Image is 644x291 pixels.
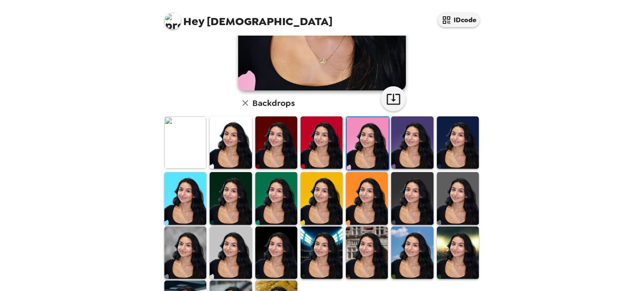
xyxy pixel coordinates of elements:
[438,13,480,27] button: IDcode
[164,116,206,169] img: Original
[164,8,332,27] span: [DEMOGRAPHIC_DATA]
[252,96,295,110] h6: Backdrops
[183,14,204,29] span: Hey
[164,13,181,29] img: profile pic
